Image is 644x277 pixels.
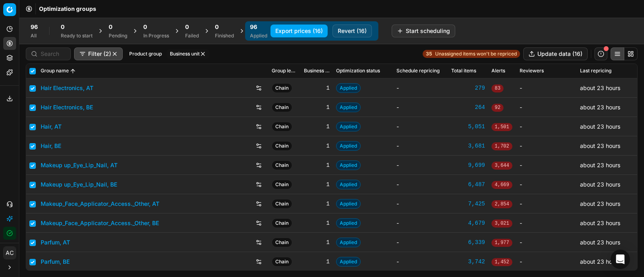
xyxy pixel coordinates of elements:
nav: breadcrumb [39,5,96,13]
td: - [516,117,577,136]
span: 0 [61,23,64,31]
a: 35Unassigned items won't be repriced [423,50,520,58]
a: 264 [451,103,485,111]
a: 9,699 [451,161,485,169]
span: Chain [272,160,292,170]
span: Optimization status [336,68,380,74]
button: Export prices (16) [270,25,328,37]
div: Failed [185,33,199,39]
td: - [393,213,448,233]
div: All [31,33,38,39]
td: - [393,156,448,175]
span: Chain [272,238,292,247]
span: Chain [272,199,292,209]
a: Makeup_Face_Applicator_Access._Other, AT [41,200,159,208]
span: Chain [272,257,292,267]
span: Alerts [491,68,505,74]
div: Open Intercom Messenger [611,250,630,269]
span: 1,452 [491,258,512,266]
span: 96 [31,23,38,31]
td: - [516,213,577,233]
td: - [516,175,577,194]
td: - [516,78,577,98]
div: 1 [304,84,330,92]
span: 0 [215,23,219,31]
td: - [516,98,577,117]
span: Reviewers [520,68,544,74]
div: 1 [304,238,330,246]
td: - [393,78,448,98]
input: Search [41,50,66,58]
span: Applied [336,83,361,93]
span: about 23 hours [580,123,620,130]
span: Applied [336,122,361,131]
span: Chain [272,83,292,93]
a: Hair, AT [41,123,62,131]
div: Applied [250,33,267,39]
td: - [393,117,448,136]
div: 1 [304,200,330,208]
span: Chain [272,180,292,189]
span: 83 [491,84,504,92]
a: Makeup_Face_Applicator_Access._Other, BE [41,219,159,227]
span: about 23 hours [580,220,620,226]
div: 1 [304,219,330,227]
span: about 23 hours [580,84,620,91]
td: - [516,233,577,252]
button: AC [3,246,16,259]
span: 0 [143,23,147,31]
a: 279 [451,84,485,92]
span: 1,702 [491,142,512,150]
span: 2,854 [491,200,512,208]
a: 5,051 [451,123,485,131]
span: about 23 hours [580,200,620,207]
div: 1 [304,258,330,266]
a: Hair Electronics, BE [41,103,93,111]
span: 0 [109,23,112,31]
a: Hair, BE [41,142,61,150]
a: Hair Electronics, AT [41,84,93,92]
span: 1,501 [491,123,512,131]
a: Makeup up_Eye_Lip_Nail, BE [41,181,117,189]
a: Parfum, AT [41,238,70,246]
td: - [516,136,577,156]
div: 1 [304,181,330,189]
button: Product group [126,49,165,59]
a: 4,679 [451,219,485,227]
span: 4,669 [491,181,512,189]
td: - [393,233,448,252]
span: about 23 hours [580,162,620,168]
a: 6,487 [451,181,485,189]
div: In Progress [143,33,169,39]
span: 92 [491,104,504,112]
button: Business unit [167,49,209,59]
span: about 23 hours [580,104,620,111]
span: Schedule repricing [396,68,440,74]
span: Group name [41,68,69,74]
strong: 35 [426,51,432,57]
span: Applied [336,199,361,209]
span: about 23 hours [580,258,620,265]
span: about 23 hours [580,181,620,188]
div: 3,742 [451,258,485,266]
span: 3,021 [491,220,512,228]
span: Optimization groups [39,5,96,13]
div: Ready to start [61,33,93,39]
button: Start scheduling [392,25,455,37]
span: Applied [336,257,361,267]
span: Total items [451,68,476,74]
span: 0 [185,23,189,31]
td: - [393,252,448,271]
td: - [516,194,577,213]
span: about 23 hours [580,142,620,149]
span: Chain [272,122,292,131]
button: Revert (16) [332,25,372,37]
a: 6,339 [451,238,485,246]
span: 96 [250,23,257,31]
